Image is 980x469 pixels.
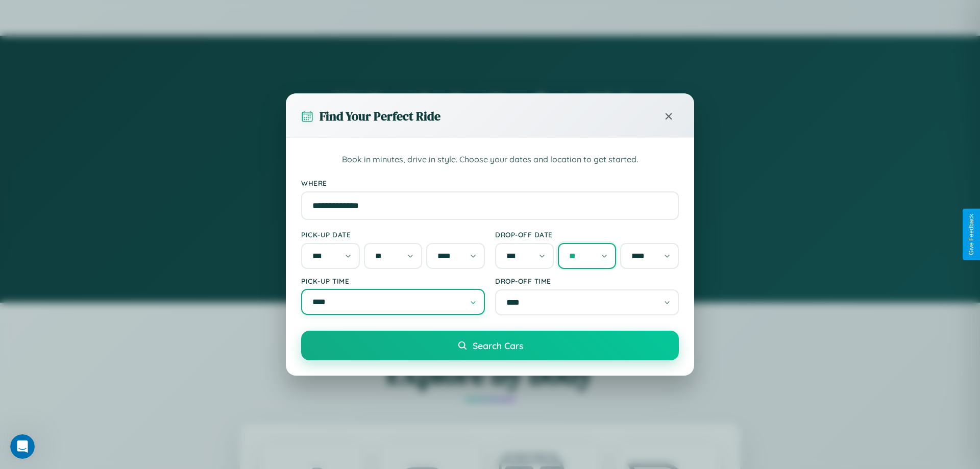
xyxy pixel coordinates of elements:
[301,230,485,239] label: Pick-up Date
[301,331,679,360] button: Search Cars
[495,277,679,285] label: Drop-off Time
[473,340,523,351] span: Search Cars
[301,179,679,187] label: Where
[320,108,440,125] h3: Find Your Perfect Ride
[495,230,679,239] label: Drop-off Date
[301,277,485,285] label: Pick-up Time
[301,153,679,166] p: Book in minutes, drive in style. Choose your dates and location to get started.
